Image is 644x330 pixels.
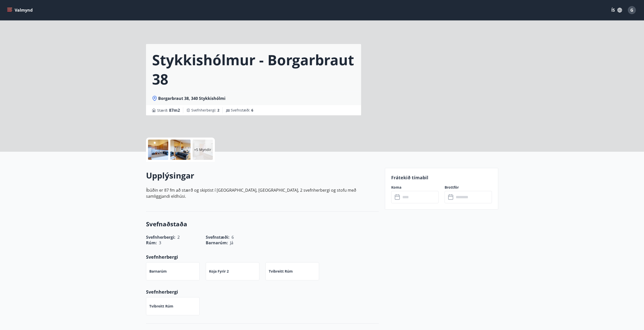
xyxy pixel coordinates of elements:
h2: Upplýsingar [146,170,379,181]
p: Tvíbreitt rúm [149,304,173,309]
span: 3 [159,240,161,246]
p: Svefnherbergi [146,254,379,260]
span: Já [230,240,233,246]
span: Borgarbraut 38, 340 Stykkishólmi [158,96,225,101]
span: Barnarúm : [206,240,228,246]
p: Svefnherbergi [146,289,379,295]
span: Stærð : [157,107,180,113]
p: +5 Myndir [194,147,211,152]
h1: Stykkishólmur - Borgarbraut 38 [152,50,355,89]
p: Barnarúm [149,269,167,274]
p: Íbúðin er 87 fm að stærð og skiptist í [GEOGRAPHIC_DATA], [GEOGRAPHIC_DATA], 2 svefnherbergi og s... [146,187,379,199]
button: menu [6,6,35,15]
label: Brottför [445,185,492,190]
span: Svefnherbergi : [191,108,219,113]
button: G [626,4,638,16]
label: Koma [391,185,439,190]
span: Svefnstæði : [231,108,253,113]
p: Frátekið tímabil [391,174,492,181]
button: ÍS [609,6,625,15]
span: G [630,7,633,13]
span: 6 [251,108,253,113]
span: 2 [217,108,219,113]
span: Rúm : [146,240,157,246]
h3: Svefnaðstaða [146,220,379,228]
span: 87 m2 [169,107,180,113]
p: Tvíbreitt rúm [269,269,293,274]
p: Koja fyrir 2 [209,269,229,274]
